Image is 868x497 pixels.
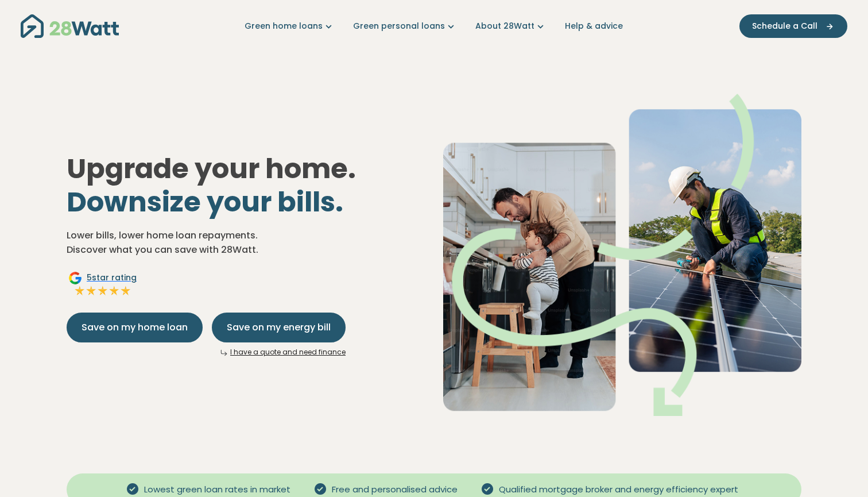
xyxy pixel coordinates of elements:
span: Save on my home loan [82,321,188,334]
span: Lowest green loan rates in market [139,483,295,496]
span: Save on my energy bill [227,321,331,334]
span: Qualified mortgage broker and energy efficiency expert [494,483,743,496]
a: About 28Watt [475,20,547,32]
a: Google5star ratingFull starFull starFull starFull starFull star [67,271,138,299]
p: Lower bills, lower home loan repayments. Discover what you can save with 28Watt. [67,228,425,257]
a: I have a quote and need finance [230,347,346,357]
a: Green home loans [245,20,335,32]
a: Help & advice [565,20,623,32]
button: Save on my home loan [67,313,203,342]
h1: Upgrade your home. [67,152,425,218]
button: Save on my energy bill [212,313,346,342]
img: Google [68,271,82,285]
span: Free and personalised advice [327,483,462,496]
img: Dad helping toddler [443,94,801,416]
img: Full star [97,285,108,296]
span: Downsize your bills. [67,183,343,221]
img: Full star [86,285,97,296]
span: Schedule a Call [752,20,817,32]
img: 28Watt [21,14,119,38]
img: Full star [120,285,131,296]
span: 5 star rating [87,272,137,284]
img: Full star [74,285,86,296]
a: Green personal loans [353,20,457,32]
img: Full star [108,285,120,296]
nav: Main navigation [21,11,847,41]
button: Schedule a Call [739,14,847,38]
